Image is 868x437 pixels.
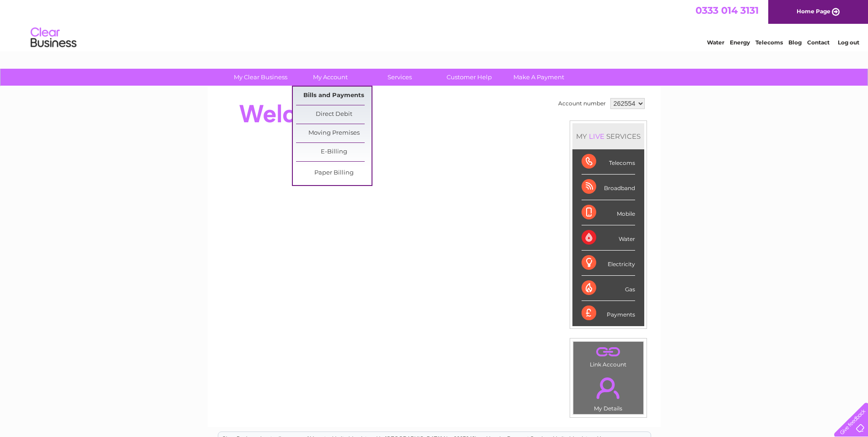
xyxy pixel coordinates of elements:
[501,69,577,86] a: Make A Payment
[582,200,635,225] div: Mobile
[296,124,372,142] a: Moving Premises
[218,5,651,44] div: Clear Business is a trading name of Verastar Limited (registered in [GEOGRAPHIC_DATA] No. 3667643...
[576,372,641,404] a: .
[296,164,372,182] a: Paper Billing
[838,39,859,46] a: Log out
[576,344,641,360] a: .
[582,175,635,200] div: Broadband
[695,5,759,16] a: 0333 014 3131
[573,341,644,370] td: Link Account
[223,69,298,86] a: My Clear Business
[582,149,635,175] div: Telecoms
[582,276,635,301] div: Gas
[807,39,830,46] a: Contact
[730,39,750,46] a: Energy
[30,24,77,52] img: logo.png
[582,301,635,326] div: Payments
[296,105,372,124] a: Direct Debit
[582,251,635,276] div: Electricity
[362,69,437,86] a: Services
[556,96,608,111] td: Account number
[707,39,724,46] a: Water
[431,69,507,86] a: Customer Help
[292,69,368,86] a: My Account
[587,132,606,141] div: LIVE
[296,143,372,161] a: E-Billing
[573,370,644,415] td: My Details
[582,225,635,251] div: Water
[296,87,372,105] a: Bills and Payments
[788,39,802,46] a: Blog
[572,123,644,149] div: MY SERVICES
[755,39,783,46] a: Telecoms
